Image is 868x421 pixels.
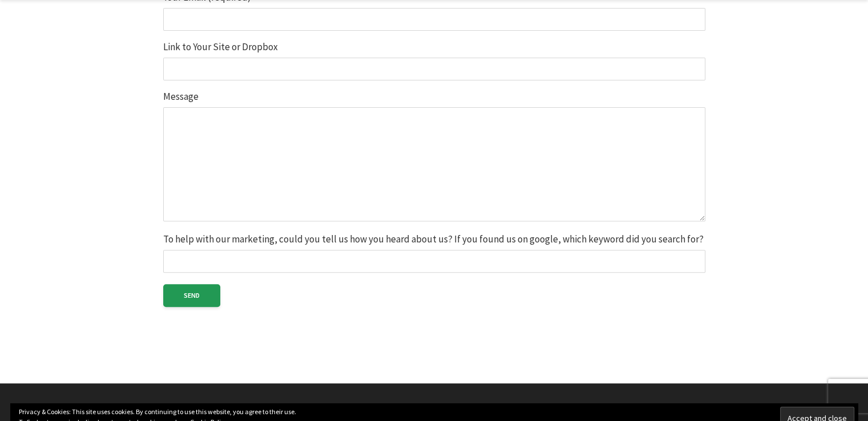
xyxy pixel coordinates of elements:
input: Link to Your Site or Dropbox [163,58,705,80]
textarea: Message [163,107,705,221]
input: To help with our marketing, could you tell us how you heard about us? If you found us on google, ... [163,250,705,273]
input: Your Email (required) [163,8,705,31]
label: To help with our marketing, could you tell us how you heard about us? If you found us on google, ... [163,234,705,273]
label: Link to Your Site or Dropbox [163,42,705,80]
input: Send [163,284,220,307]
label: Message [163,92,705,223]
